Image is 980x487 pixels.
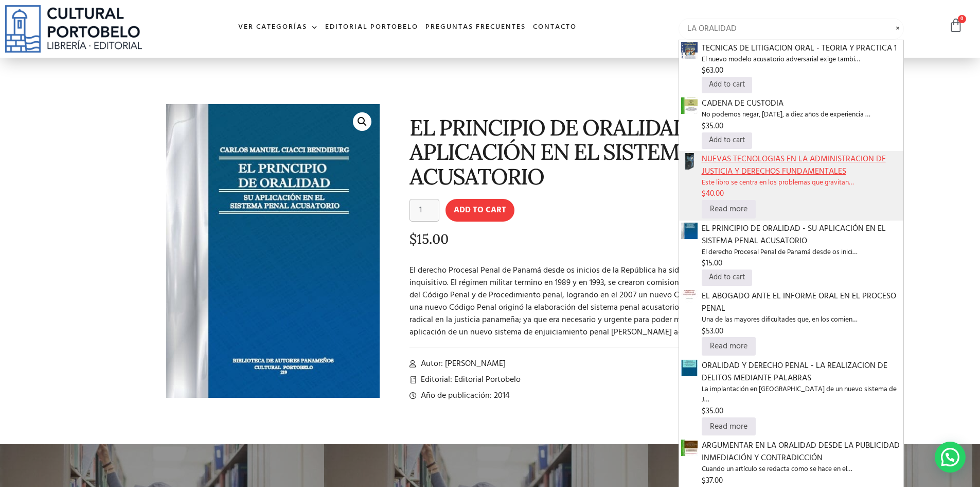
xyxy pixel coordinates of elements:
[681,223,698,239] img: BA219-2.jpg
[702,153,902,200] a: NUEVAS TECNOLOGIAS EN LA ADMINISTRACION DE JUSTICIA Y DERECHOS FUNDAMENTALESEste libro se centra ...
[702,475,706,487] span: $
[409,230,417,247] span: $
[446,199,514,222] button: Add to cart
[702,337,756,356] a: Read more about “EL ABOGADO ANTE EL INFORME ORAL EN EL PROCESO PENAL”
[702,64,723,77] bdi: 63.00
[702,360,902,417] a: ORALIDAD Y DERECHO PENAL - LA REALIZACION DE DELITOS MEDIANTE PALABRASLa implantación en [GEOGRAP...
[702,257,722,270] bdi: 15.00
[681,360,698,376] img: oralidad-2.jpg
[702,270,753,286] a: Add to cart: “EL PRINCIPIO DE ORALIDAD - SU APLICACIÓN EN EL SISTEMA PENAL ACUSATORIO”
[409,230,449,247] bdi: 15.00
[529,16,580,39] a: Contacto
[681,155,698,168] a: NUEVAS TECNOLOGIAS EN LA ADMINISTRACION DE JUSTICIA Y DERECHOS FUNDAMENTALES
[702,200,756,219] a: Read more about “NUEVAS TECNOLOGIAS EN LA ADMINISTRACION DE JUSTICIA Y DERECHOS FUNDAMENTALES”
[681,153,698,170] img: Nuevas-Tecnologias-en-la-Administracion-de-Justicia-y-Derechos-Fundamentales-1.png
[702,188,724,200] bdi: 40.00
[702,405,723,417] bdi: 35.00
[702,325,723,338] bdi: 53.00
[681,99,698,112] a: CADENA DE CUSTODIA
[702,97,902,110] span: CADENA DE CUSTODIA
[681,441,698,455] a: ARGUMENTAR EN LA ORALIDAD DESDE LA PUBLICIDAD INMEDIACIÓN Y CONTRADICCIÓN
[409,199,439,222] input: Product quantity
[702,384,902,406] span: La implantación en [GEOGRAPHIC_DATA] de un nuevo sistema de J…
[679,18,904,40] input: Búsqueda
[702,42,902,55] span: TECNICAS DE LITIGACION ORAL - TEORIA Y PRACTICA 1
[702,325,706,338] span: $
[681,42,698,59] img: tecnicas_de_ligi1-1.png
[702,188,706,200] span: $
[702,120,723,132] bdi: 35.00
[702,247,902,258] span: El derecho Procesal Penal de Panamá desde os inici…
[702,417,756,436] a: Read more about “ORALIDAD Y DERECHO PENAL - LA REALIZACION DE DELITOS MEDIANTE PALABRAS”
[702,178,902,188] span: Este libro se centra en los problemas que gravitan…
[702,315,902,325] span: Una de las mayores dificultades que, en los comien…
[681,290,698,307] img: el_abogado_ante_NUEVO-2.jpg
[702,55,902,65] span: El nuevo modelo acusatorio adversarial exige tambi…
[702,360,902,384] span: ORALIDAD Y DERECHO PENAL - LA REALIZACION DE DELITOS MEDIANTE PALABRAS
[702,440,902,486] a: ARGUMENTAR EN LA ORALIDAD DESDE LA PUBLICIDAD INMEDIACIÓN Y CONTRADICCIÓNCuando un artículo se re...
[409,115,811,189] h1: EL PRINCIPIO DE ORALIDAD – SU APLICACIÓN EN EL SISTEMA PENAL ACUSATORIO
[958,15,966,23] span: 0
[702,132,753,149] a: Add to cart: “CADENA DE CUSTODIA”
[702,97,902,132] a: CADENA DE CUSTODIANo podemos negar, [DATE], a diez años de experiencia …$35.00
[418,390,510,402] span: Año de publicación: 2014
[892,23,904,23] span: Limpiar
[702,42,902,77] a: TECNICAS DE LITIGACION ORAL - TEORIA Y PRACTICA 1El nuevo modelo acusatorio adversarial exige tam...
[702,290,902,315] span: EL ABOGADO ANTE EL INFORME ORAL EN EL PROCESO PENAL
[702,153,902,178] span: NUEVAS TECNOLOGIAS EN LA ADMINISTRACION DE JUSTICIA Y DERECHOS FUNDAMENTALES
[702,120,706,132] span: $
[702,223,902,270] a: EL PRINCIPIO DE ORALIDAD - SU APLICACIÓN EN EL SISTEMA PENAL ACUSATORIOEl derecho Procesal Penal ...
[702,77,753,93] a: Add to cart: “TECNICAS DE LITIGACION ORAL - TEORIA Y PRACTICA 1”
[702,475,723,487] bdi: 37.00
[322,16,422,39] a: Editorial Portobelo
[702,110,902,120] span: No podemos negar, [DATE], a diez años de experiencia …
[409,264,811,339] p: El derecho Procesal Penal de Panamá desde os inicios de la República ha sido relamentado por el s...
[702,405,706,417] span: $
[702,464,902,475] span: Cuando un artículo se redacta como se hace en el…
[702,257,706,270] span: $
[422,16,529,39] a: Preguntas frecuentes
[702,223,902,247] span: EL PRINCIPIO DE ORALIDAD - SU APLICACIÓN EN EL SISTEMA PENAL ACUSATORIO
[681,292,698,305] a: EL ABOGADO ANTE EL INFORME ORAL EN EL PROCESO PENAL
[681,44,698,57] a: TECNICAS DE LITIGACION ORAL - TEORIA Y PRACTICA 1
[702,440,902,464] span: ARGUMENTAR EN LA ORALIDAD DESDE LA PUBLICIDAD INMEDIACIÓN Y CONTRADICCIÓN
[418,358,506,370] span: Autor: [PERSON_NAME]
[681,440,698,456] img: ARGUMENTAR_EN_LA_ORALIDAD_DESDE_LA_PUBLICIDAD_INMEDIACION_Y_CONTRADICCION-2.jpg
[681,361,698,375] a: ORALIDAD Y DERECHO PENAL - LA REALIZACION DE DELITOS MEDIANTE PALABRAS
[235,16,322,39] a: Ver Categorías
[702,64,706,77] span: $
[681,97,698,114] img: cadenadecustodia-1-scaled-1.jpg
[681,224,698,238] a: EL PRINCIPIO DE ORALIDAD - SU APLICACIÓN EN EL SISTEMA PENAL ACUSATORIO
[353,112,371,131] a: 🔍
[949,18,963,33] a: 0
[702,290,902,337] a: EL ABOGADO ANTE EL INFORME ORAL EN EL PROCESO PENALUna de las mayores dificultades que, en los co...
[418,374,521,386] span: Editorial: Editorial Portobelo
